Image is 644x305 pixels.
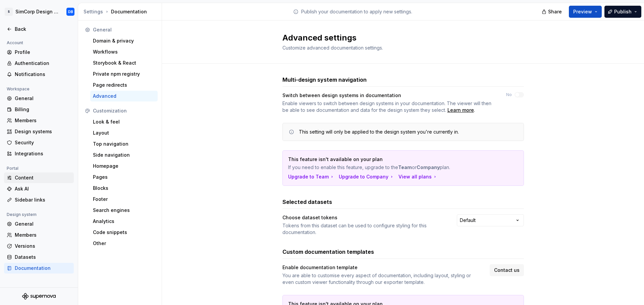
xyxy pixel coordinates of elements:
div: Members [15,117,71,124]
a: Advanced [90,91,158,101]
div: Enable viewers to switch between design systems in your documentation. The viewer will then be ab... [282,100,494,113]
h2: Advanced settings [282,32,516,43]
p: This feature isn't available on your plan [288,156,471,163]
div: Look & feel [93,119,155,125]
div: DB [68,9,73,14]
div: Homepage [93,163,155,169]
button: Share [538,6,566,18]
strong: Company [417,164,440,170]
p: Publish your documentation to apply new settings. [301,8,412,15]
a: Authentication [4,58,74,69]
a: Versions [4,241,74,251]
a: Code snippets [90,227,158,238]
a: Members [4,230,74,240]
h3: Selected datasets [282,198,332,206]
div: Workflows [93,49,155,55]
span: . [446,107,475,113]
a: Homepage [90,161,158,171]
div: Search engines [93,207,155,214]
button: SSimCorp Design SystemDB [1,4,76,19]
div: SimCorp Design System [15,8,58,15]
a: Blocks [90,183,158,194]
div: Design system [4,211,39,219]
a: Top navigation [90,139,158,149]
div: Documentation [15,265,71,272]
a: Footer [90,194,158,205]
button: Upgrade to Company [339,173,394,180]
div: Integrations [15,150,71,157]
a: Analytics [90,216,158,227]
div: Footer [93,196,155,203]
div: Content [15,174,71,181]
div: General [93,26,155,33]
a: Security [4,137,74,148]
a: Notifications [4,69,74,80]
a: Side navigation [90,150,158,160]
svg: Supernova Logo [22,293,56,300]
div: Private npm registry [93,71,155,77]
div: Choose dataset tokens [282,214,445,221]
a: Domain & privacy [90,35,158,46]
div: Pages [93,174,155,180]
div: Storybook & React [93,60,155,66]
a: Sidebar links [4,195,74,205]
div: Analytics [93,218,155,225]
div: General [15,95,71,102]
strong: Team [398,164,412,170]
div: Workspace [4,85,32,93]
div: Side navigation [93,152,155,158]
div: This setting will only be applied to the design system you're currently in. [299,129,459,135]
div: Tokens from this dataset can be used to configure styling for this documentation. [282,222,445,236]
span: Contact us [494,267,520,274]
div: Sidebar links [15,197,71,203]
div: Code snippets [93,229,155,236]
div: Security [15,139,71,146]
div: S [5,8,13,16]
a: Profile [4,47,74,58]
a: Storybook & React [90,58,158,68]
div: Billing [15,106,71,113]
a: Layout [90,128,158,138]
button: View all plans [398,173,438,180]
span: Customize advanced documentation settings. [282,45,383,51]
button: Settings [84,8,103,15]
div: Account [4,39,26,47]
p: If you need to enable this feature, upgrade to the or plan. [288,164,471,171]
a: Search engines [90,205,158,216]
div: Back [15,26,71,32]
button: Publish [604,6,641,18]
div: Notifications [15,71,71,78]
a: Learn more [447,107,474,113]
a: Design systems [4,126,74,137]
div: Versions [15,243,71,249]
div: You are able to customise every aspect of documentation, including layout, styling or even custom... [282,272,478,286]
div: Documentation [84,8,159,15]
a: Back [4,24,74,34]
div: Advanced [93,93,155,99]
div: Datasets [15,254,71,260]
div: Switch between design systems in documentation [282,92,494,99]
h3: Multi-design system navigation [282,76,367,84]
a: Integrations [4,148,74,159]
div: Other [93,240,155,247]
a: Pages [90,172,158,182]
div: Design systems [15,128,71,135]
a: Private npm registry [90,69,158,79]
a: Members [4,115,74,126]
div: Ask AI [15,185,71,192]
a: Billing [4,104,74,115]
a: Page redirects [90,80,158,90]
div: Portal [4,164,21,172]
a: Other [90,238,158,249]
div: Domain & privacy [93,37,155,44]
div: Customization [93,107,155,114]
button: Upgrade to Team [288,173,335,180]
div: Enable documentation template [282,264,478,271]
h3: Custom documentation templates [282,248,374,256]
a: Datasets [4,252,74,262]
